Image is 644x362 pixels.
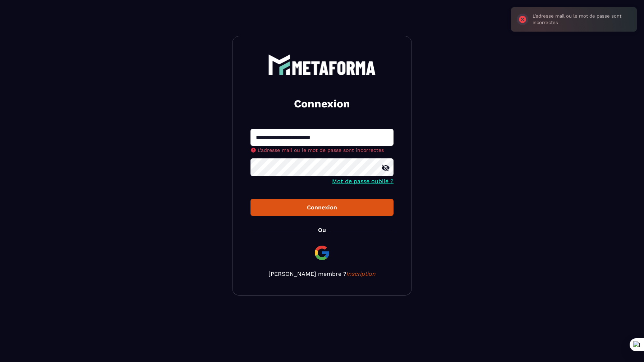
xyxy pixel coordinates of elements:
[259,97,385,111] h2: Connexion
[332,178,394,185] a: Mot de passe oublié ?
[256,204,388,211] div: Connexion
[258,147,384,153] span: L'adresse mail ou le mot de passe sont incorrectes
[346,270,376,277] a: Inscription
[318,227,326,233] p: Ou
[313,244,331,261] img: google
[250,270,394,277] p: [PERSON_NAME] membre ?
[268,54,376,75] img: logo
[250,199,394,216] button: Connexion
[250,54,394,75] a: logo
